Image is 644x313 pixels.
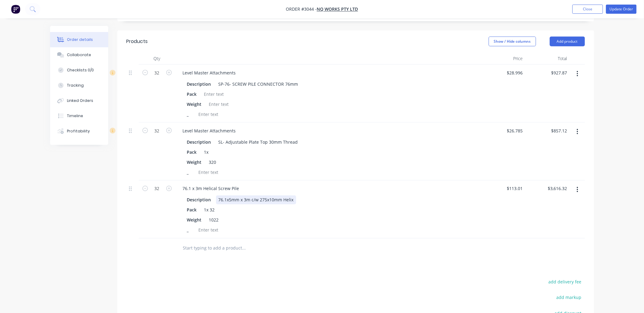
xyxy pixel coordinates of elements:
[606,5,637,14] button: Update Order
[67,67,94,73] div: Checklists 0/0
[572,5,603,14] button: Close
[67,83,84,88] div: Tracking
[178,126,241,135] div: Level Master Attachments
[50,32,108,47] button: Order details
[481,52,525,65] div: Price
[489,37,536,46] button: Show / Hide columns
[127,38,148,45] div: Products
[546,278,585,286] button: add delivery fee
[178,68,241,77] div: Level Master Attachments
[183,242,305,254] input: Start typing to add a product...
[185,138,214,146] div: Description
[50,124,108,139] button: Profitability
[185,216,204,225] div: Weight
[202,206,217,214] div: 1x 32
[185,206,199,214] div: Pack
[67,52,91,58] div: Collaborate
[185,100,204,109] div: Weight
[216,80,301,88] div: SP-76- SCREW PILE CONNECTOR 76mm
[185,226,194,235] div: _
[67,98,93,103] div: Linked Orders
[216,138,300,146] div: SL- Adjustable Plate Top 30mm Thread
[185,110,194,119] div: _
[185,148,199,156] div: Pack
[67,113,83,119] div: Timeline
[139,52,175,65] div: Qty
[185,80,214,88] div: Description
[550,37,585,46] button: Add product
[185,90,199,99] div: Pack
[286,6,317,12] span: Order #3044 -
[185,158,204,167] div: Weight
[185,196,214,204] div: Description
[50,93,108,108] button: Linked Orders
[216,196,296,204] div: 76.1x5mm x 3m c/w 275x10mm Helix
[178,184,244,193] div: 76.1 x 3m Helical Screw Pile
[50,108,108,124] button: Timeline
[525,52,570,65] div: Total
[554,293,585,302] button: add markup
[207,158,219,167] div: 320
[50,63,108,78] button: Checklists 0/0
[50,47,108,63] button: Collaborate
[207,216,221,225] div: 1022
[67,37,93,42] div: Order details
[317,6,358,12] a: NQ WORKS PTY LTD
[67,128,90,134] div: Profitability
[185,168,194,177] div: _
[11,5,20,14] img: Factory
[50,78,108,93] button: Tracking
[202,148,211,156] div: 1x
